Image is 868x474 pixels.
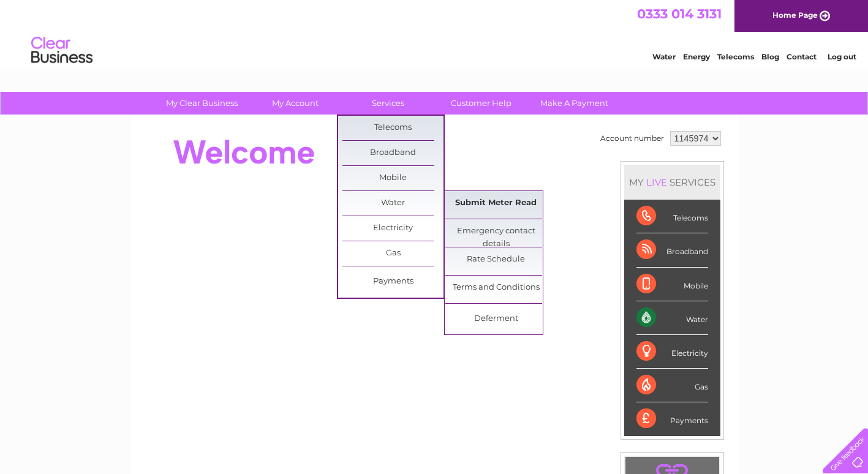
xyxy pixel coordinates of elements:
[445,307,546,331] a: Deferment
[636,335,708,369] div: Electricity
[445,191,546,216] a: Submit Meter Read
[597,128,667,149] td: Account number
[342,116,443,140] a: Telecoms
[31,32,93,69] img: logo.png
[338,92,439,115] a: Services
[828,52,856,61] a: Log out
[761,52,779,61] a: Blog
[431,92,532,115] a: Customer Help
[524,92,625,115] a: Make A Payment
[445,247,546,272] a: Rate Schedule
[342,141,443,165] a: Broadband
[636,233,708,267] div: Broadband
[636,268,708,301] div: Mobile
[342,269,443,294] a: Payments
[624,165,720,200] div: MY SERVICES
[342,166,443,190] a: Mobile
[637,6,722,21] a: 0333 014 3131
[644,176,670,188] div: LIVE
[445,219,546,244] a: Emergency contact details
[636,402,708,435] div: Payments
[683,52,710,61] a: Energy
[151,92,252,115] a: My Clear Business
[342,241,443,266] a: Gas
[636,200,708,233] div: Telecoms
[652,52,676,61] a: Water
[445,276,546,300] a: Terms and Conditions
[342,216,443,241] a: Electricity
[342,191,443,216] a: Water
[717,52,754,61] a: Telecoms
[636,369,708,402] div: Gas
[145,7,724,59] div: Clear Business is a trading name of Verastar Limited (registered in [GEOGRAPHIC_DATA] No. 3667643...
[244,92,345,115] a: My Account
[636,301,708,335] div: Water
[787,52,817,61] a: Contact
